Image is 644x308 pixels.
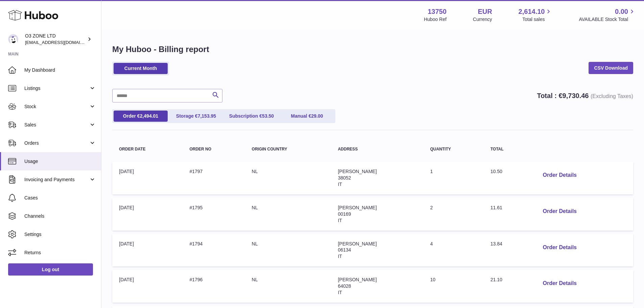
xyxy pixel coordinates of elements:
[491,277,502,282] span: 21.10
[537,277,582,290] button: Order Details
[424,16,447,23] div: Huboo Ref
[262,113,274,119] span: 53.50
[338,290,342,295] span: IT
[522,16,552,23] span: Total sales
[338,277,377,282] span: [PERSON_NAME]
[224,111,279,122] a: Subscription €53.50
[579,16,636,23] span: AVAILABLE Stock Total
[519,7,545,16] span: 2,614.10
[24,103,89,110] span: Stock
[24,250,96,256] span: Returns
[24,158,96,165] span: Usage
[112,140,183,158] th: Order Date
[112,44,633,55] h1: My Huboo - Billing report
[25,40,99,45] span: [EMAIL_ADDRESS][DOMAIN_NAME]
[245,198,331,231] td: NL
[8,34,18,44] img: internalAdmin-13750@internal.huboo.com
[24,231,96,238] span: Settings
[615,7,628,16] span: 0.00
[112,234,183,267] td: [DATE]
[245,234,331,267] td: NL
[473,16,492,23] div: Currency
[338,254,342,259] span: IT
[183,162,245,194] td: #1797
[25,33,86,46] div: O3 ZONE LTD
[423,198,483,231] td: 2
[24,122,89,128] span: Sales
[114,63,168,74] a: Current Month
[338,182,342,187] span: IT
[183,140,245,158] th: Order no
[183,198,245,231] td: #1795
[519,7,553,23] a: 2,614.10 Total sales
[24,85,89,92] span: Listings
[589,62,633,74] a: CSV Download
[112,198,183,231] td: [DATE]
[491,169,502,174] span: 10.50
[280,111,334,122] a: Manual €29.00
[112,162,183,194] td: [DATE]
[311,113,323,119] span: 29.00
[563,92,589,99] span: 9,730.46
[537,92,633,99] strong: Total : €
[591,93,633,99] span: (Excluding Taxes)
[112,270,183,303] td: [DATE]
[331,140,423,158] th: Address
[338,241,377,246] span: [PERSON_NAME]
[491,241,502,246] span: 13.84
[423,162,483,194] td: 1
[114,111,168,122] a: Order €2,494.01
[537,205,582,218] button: Order Details
[198,113,216,119] span: 7,153.95
[478,7,492,16] strong: EUR
[338,211,351,217] span: 00169
[537,241,582,255] button: Order Details
[338,175,351,181] span: 38052
[140,113,159,119] span: 2,494.01
[24,67,96,73] span: My Dashboard
[24,213,96,219] span: Channels
[338,218,342,223] span: IT
[245,140,331,158] th: Origin Country
[537,168,582,182] button: Order Details
[484,140,531,158] th: Total
[423,234,483,267] td: 4
[338,169,377,174] span: [PERSON_NAME]
[169,111,223,122] a: Storage €7,153.95
[423,140,483,158] th: Quantity
[24,140,89,146] span: Orders
[8,263,93,276] a: Log out
[428,7,447,16] strong: 13750
[183,234,245,267] td: #1794
[245,270,331,303] td: NL
[579,7,636,23] a: 0.00 AVAILABLE Stock Total
[338,247,351,253] span: 06134
[423,270,483,303] td: 10
[338,205,377,210] span: [PERSON_NAME]
[24,176,89,183] span: Invoicing and Payments
[491,205,502,210] span: 11.61
[338,283,351,289] span: 64028
[183,270,245,303] td: #1796
[245,162,331,194] td: NL
[24,195,96,201] span: Cases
